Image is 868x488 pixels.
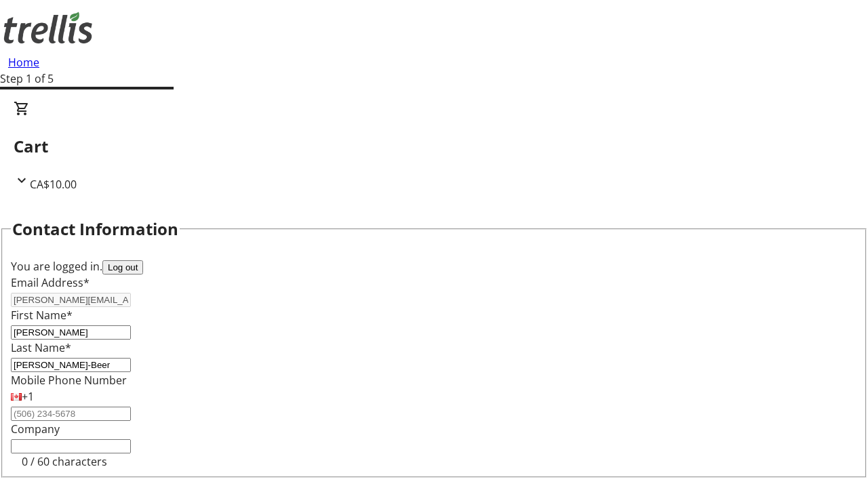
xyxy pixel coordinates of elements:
tr-character-limit: 0 / 60 characters [22,454,107,469]
h2: Contact Information [12,217,178,241]
div: You are logged in. [11,258,857,274]
h2: Cart [14,134,854,159]
label: Mobile Phone Number [11,373,127,388]
input: (506) 234-5678 [11,407,131,421]
div: CartCA$10.00 [14,100,854,192]
label: Last Name* [11,340,71,355]
label: Company [11,422,60,436]
span: CA$10.00 [30,177,77,192]
label: First Name* [11,308,73,323]
button: Log out [102,260,143,274]
label: Email Address* [11,275,90,290]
